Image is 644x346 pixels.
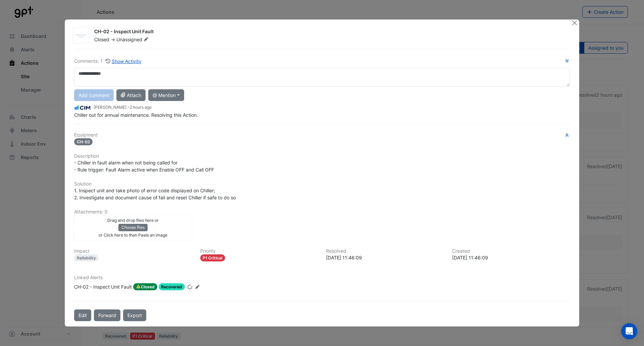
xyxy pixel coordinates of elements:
span: Recovered [159,283,185,290]
button: @ Mention [148,89,184,101]
span: 2025-10-02 11:46:09 [129,105,152,110]
div: [DATE] 11:46:09 [452,254,570,261]
h6: Equipment [74,132,570,138]
span: Unassigned [116,36,150,43]
span: CH-02 [74,138,93,145]
img: CIM [74,104,91,111]
h6: Solution [74,181,570,187]
small: Drag and drop files here or [107,218,159,223]
small: or Click here to then Paste an image [99,233,167,238]
h6: Created [452,248,570,254]
button: Edit [74,309,91,321]
h6: Resolved [326,248,444,254]
a: Export [123,309,146,321]
div: Open Intercom Messenger [621,323,637,339]
button: Choose files [118,224,148,231]
button: Close [571,19,578,27]
span: Closed [94,37,109,42]
div: Reliability [74,254,99,261]
span: - Chiller in fault alarm when not being called for - Rule trigger: Fault Alarm active when Enable... [74,160,214,172]
fa-icon: Edit Linked Alerts [195,285,200,290]
div: CH-02 - Inspect Unit Fault [94,28,563,36]
div: [DATE] 11:46:09 [326,254,444,261]
button: Show Activity [105,57,142,65]
button: Forward [94,309,120,321]
h6: Attachments: 0 [74,209,570,215]
span: -> [111,37,115,42]
small: [PERSON_NAME] - [94,104,152,110]
h6: Priority [200,248,318,254]
span: 1. Inspect unit and take photo of error code displayed on Chiller; 2. Investigate and document ca... [74,188,236,200]
h6: Description [74,153,570,159]
span: Closed [133,283,157,291]
div: CH-02 - Inspect Unit Fault [74,283,132,291]
div: Comments: 1 [74,57,142,65]
span: Chiller out for annual maintenance. Resolving this Action. [74,112,198,118]
h6: Linked Alerts [74,275,570,281]
h6: Impact [74,248,192,254]
button: Attach [116,89,146,101]
div: P1 Critical [200,254,225,261]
